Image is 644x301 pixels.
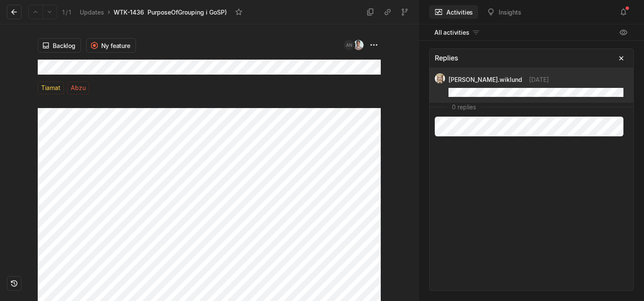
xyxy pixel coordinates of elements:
[114,8,144,17] div: WTK-1436
[78,6,106,18] a: Updates
[101,41,130,50] span: Ny feature
[429,5,478,19] button: Activities
[435,53,458,64] div: Replies
[353,40,364,50] img: ba7d828d-c47e-498c-9b1b-de3b5fdc6475.jpeg
[429,26,485,39] button: All activities
[448,75,522,84] span: [PERSON_NAME].wiklund
[41,82,60,94] span: Tiamat
[434,28,469,37] span: All activities
[452,102,476,111] div: 0 replies
[481,5,526,19] button: Insights
[62,8,71,17] div: 1 1
[71,82,86,94] span: Abzu
[38,38,81,53] button: Backlog
[147,8,227,17] div: PurposeOfGrouping i GoSP)
[529,75,549,84] span: [DATE]
[435,73,445,84] img: c068d84d-4c40-4fcc-83a0-af403799b5c0.png
[108,8,110,16] div: ›
[66,9,68,16] span: /
[86,38,136,53] button: Ny feature
[346,40,352,50] span: AN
